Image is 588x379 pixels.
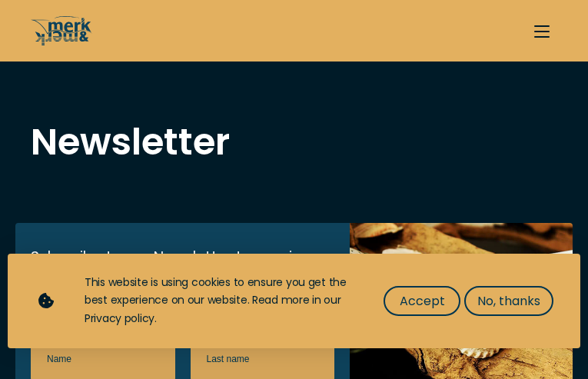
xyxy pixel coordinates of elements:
p: Subscribe to our Newsletter to receive exclusive content and special product updates! [31,246,334,313]
a: Privacy policy [85,311,154,326]
button: No, thanks [464,286,553,316]
div: This website is using cookies to ensure you get the best experience on our website. Read more in ... [85,274,353,328]
button: Accept [384,286,460,316]
span: Accept [400,291,445,311]
h1: Newsletter [31,123,557,161]
span: No, thanks [477,291,540,311]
